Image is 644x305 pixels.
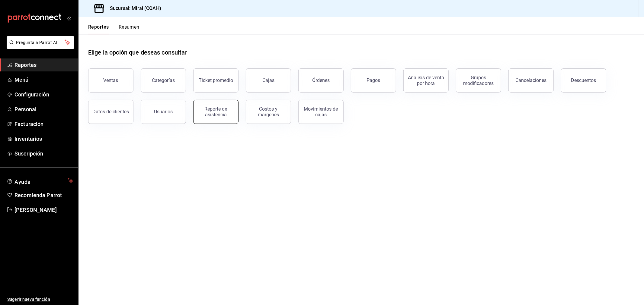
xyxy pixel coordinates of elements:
[88,24,109,34] button: Reportes
[367,77,380,83] div: Pagos
[119,24,139,34] button: Resumen
[4,44,74,50] a: Pregunta a Parrot AI
[14,105,73,113] span: Personal
[154,109,173,115] div: Usuarios
[351,68,396,93] button: Pagos
[16,39,65,46] span: Pregunta a Parrot AI
[141,100,186,124] button: Usuarios
[14,61,73,69] span: Reportes
[312,77,330,83] div: Órdenes
[14,191,73,199] span: Recomienda Parrot
[14,135,73,143] span: Inventarios
[66,16,71,20] button: open_drawer_menu
[302,106,340,118] div: Movimientos de cajas
[298,100,344,124] button: Movimientos de cajas
[250,106,287,118] div: Costos y márgenes
[456,68,501,93] button: Grupos modificadores
[7,296,73,303] span: Sugerir nueva función
[14,76,73,84] span: Menú
[508,68,554,93] button: Cancelaciones
[407,75,445,86] div: Análisis de venta por hora
[516,77,547,83] div: Cancelaciones
[14,177,66,184] span: Ayuda
[246,68,291,93] button: Cajas
[199,77,233,83] div: Ticket promedio
[88,48,187,57] h1: Elige la opción que deseas consultar
[88,100,133,124] button: Datos de clientes
[14,90,73,99] span: Configuración
[460,75,497,86] div: Grupos modificadores
[93,109,129,115] div: Datos de clientes
[571,77,596,83] div: Descuentos
[14,120,73,128] span: Facturación
[262,77,274,83] div: Cajas
[88,68,133,93] button: Ventas
[246,100,291,124] button: Costos y márgenes
[104,77,118,83] div: Ventas
[193,100,239,124] button: Reporte de asistencia
[88,24,139,34] div: navigation tabs
[298,68,344,93] button: Órdenes
[197,106,235,118] div: Reporte de asistencia
[152,77,175,83] div: Categorías
[193,68,239,93] button: Ticket promedio
[14,149,73,158] span: Suscripción
[141,68,186,93] button: Categorías
[403,68,449,93] button: Análisis de venta por hora
[7,36,74,49] button: Pregunta a Parrot AI
[105,5,161,12] h3: Sucursal: Mirai (COAH)
[14,206,73,214] span: [PERSON_NAME]
[561,68,606,93] button: Descuentos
